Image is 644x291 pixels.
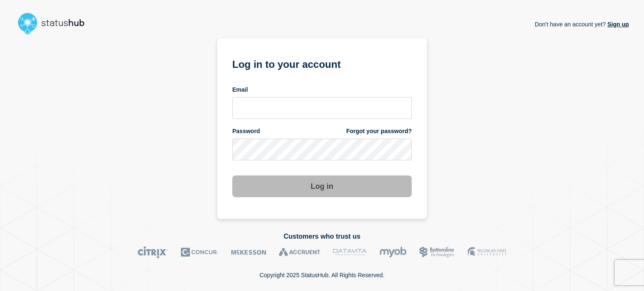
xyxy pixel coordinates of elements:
input: email input [232,97,412,119]
span: Password [232,127,260,135]
img: Citrix logo [138,246,168,258]
img: Accruent logo [279,246,320,258]
a: Sign up [606,21,629,28]
span: Email [232,86,248,94]
input: password input [232,139,412,160]
img: McKesson logo [231,246,266,258]
h1: Log in to your account [232,56,412,71]
img: Concur logo [181,246,218,258]
img: DataVita logo [333,246,367,258]
button: Log in [232,175,412,197]
p: Don't have an account yet? [535,14,629,34]
img: myob logo [379,246,407,258]
img: MSU logo [467,246,506,258]
p: Copyright 2025 StatusHub. All Rights Reserved. [260,272,384,278]
h2: Customers who trust us [15,233,629,240]
img: Bottomline logo [419,246,455,258]
a: Forgot your password? [346,127,412,135]
img: StatusHub logo [15,10,95,37]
